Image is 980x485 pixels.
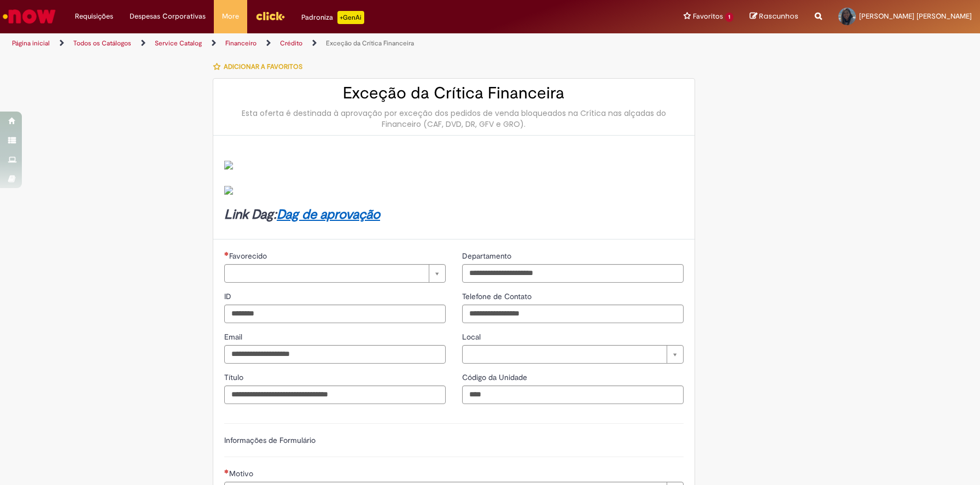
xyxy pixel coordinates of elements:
[725,13,733,22] span: 1
[1,5,57,27] img: ServiceNow
[224,186,233,195] img: sys_attachment.do
[224,62,302,71] span: Adicionar a Favoritos
[225,39,256,48] a: Financeiro
[130,11,206,22] span: Despesas Corporativas
[462,372,529,382] span: Código da Unidade
[280,39,302,48] a: Crédito
[255,8,285,24] img: click_logo_yellow_360x200.png
[462,345,684,364] a: Limpar campo Local
[337,11,364,24] p: +GenAi
[462,385,684,404] input: Código da Unidade
[229,469,255,478] span: Motivo
[462,264,684,283] input: Departamento
[224,206,380,223] strong: Link Dag:
[155,39,202,48] a: Service Catalog
[462,305,684,323] input: Telefone de Contato
[222,11,239,22] span: More
[224,332,244,342] span: Email
[301,11,364,24] div: Padroniza
[224,264,446,283] a: Limpar campo Favorecido
[8,33,645,54] ul: Trilhas de página
[224,385,446,404] input: Título
[462,332,483,342] span: Local
[859,11,972,21] span: [PERSON_NAME] [PERSON_NAME]
[277,206,380,223] a: Dag de aprovação
[750,11,798,22] a: Rascunhos
[693,11,723,22] span: Favoritos
[224,252,229,256] span: Necessários
[213,55,308,78] button: Adicionar a Favoritos
[224,345,446,364] input: Email
[326,39,414,48] a: Exceção da Crítica Financeira
[224,372,246,382] span: Título
[759,11,798,21] span: Rascunhos
[229,251,269,261] span: Necessários - Favorecido
[224,291,234,301] span: ID
[75,11,113,22] span: Requisições
[224,435,316,445] label: Informações de Formulário
[462,291,534,301] span: Telefone de Contato
[73,39,131,48] a: Todos os Catálogos
[224,84,684,102] h2: Exceção da Crítica Financeira
[224,305,446,323] input: ID
[12,39,50,48] a: Página inicial
[224,469,229,474] span: Necessários
[462,251,514,261] span: Departamento
[224,161,233,170] img: sys_attachment.do
[224,108,684,130] div: Esta oferta é destinada à aprovação por exceção dos pedidos de venda bloqueados na Crítica nas al...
